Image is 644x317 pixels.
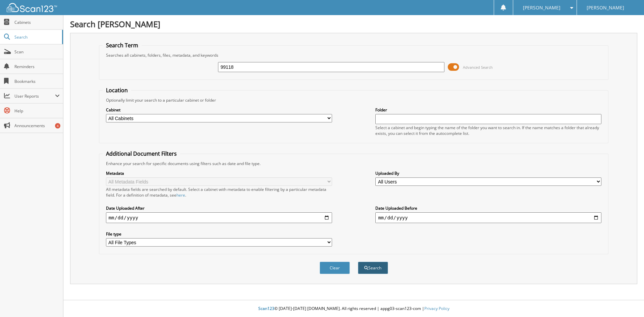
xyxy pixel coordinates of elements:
[103,150,180,157] legend: Additional Document Filters
[358,262,388,274] button: Search
[7,3,57,12] img: scan123-logo-white.svg
[523,6,560,10] span: [PERSON_NAME]
[106,107,332,113] label: Cabinet
[103,52,605,58] div: Searches all cabinets, folders, files, metadata, and keywords
[103,97,605,103] div: Optionally limit your search to a particular cabinet or folder
[14,19,60,25] span: Cabinets
[176,192,185,198] a: here
[375,107,601,113] label: Folder
[320,262,350,274] button: Clear
[103,42,142,49] legend: Search Term
[14,64,60,69] span: Reminders
[375,170,601,176] label: Uploaded By
[63,301,644,317] div: © [DATE]-[DATE] [DOMAIN_NAME]. All rights reserved | appg03-scan123-com |
[14,93,55,99] span: User Reports
[463,65,493,70] span: Advanced Search
[610,285,644,317] iframe: Chat Widget
[14,49,60,55] span: Scan
[70,18,637,30] h1: Search [PERSON_NAME]
[106,212,332,223] input: start
[103,87,131,94] legend: Location
[106,205,332,211] label: Date Uploaded After
[424,306,449,311] a: Privacy Policy
[103,161,605,166] div: Enhance your search for specific documents using filters such as date and file type.
[106,231,332,237] label: File type
[14,34,59,40] span: Search
[258,306,274,311] span: Scan123
[106,187,332,198] div: All metadata fields are searched by default. Select a cabinet with metadata to enable filtering b...
[375,212,601,223] input: end
[14,123,60,128] span: Announcements
[375,205,601,211] label: Date Uploaded Before
[55,123,60,128] div: 4
[14,78,60,84] span: Bookmarks
[14,108,60,114] span: Help
[587,6,624,10] span: [PERSON_NAME]
[106,170,332,176] label: Metadata
[375,125,601,136] div: Select a cabinet and begin typing the name of the folder you want to search in. If the name match...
